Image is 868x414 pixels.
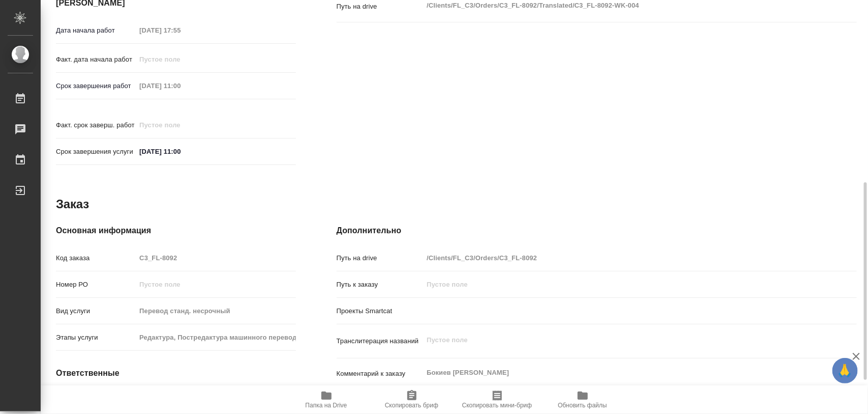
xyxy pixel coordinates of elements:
[337,369,424,379] p: Комментарий к заказу
[836,360,854,381] span: 🙏
[385,402,438,409] span: Скопировать бриф
[56,280,136,290] p: Номер РО
[337,2,424,12] p: Путь на drive
[455,385,540,414] button: Скопировать мини-бриф
[284,385,369,414] button: Папка на Drive
[462,402,532,409] span: Скопировать мини-бриф
[369,385,455,414] button: Скопировать бриф
[56,147,136,157] p: Срок завершения услуги
[136,277,295,292] input: Пустое поле
[337,336,424,346] p: Транслитерация названий
[136,251,295,265] input: Пустое поле
[832,358,858,383] button: 🙏
[337,306,424,316] p: Проекты Smartcat
[306,402,347,409] span: Папка на Drive
[56,367,296,379] h4: Ответственные
[423,277,813,292] input: Пустое поле
[136,118,225,132] input: Пустое поле
[558,402,607,409] span: Обновить файлы
[136,303,295,318] input: Пустое поле
[337,253,424,263] p: Путь на drive
[56,120,136,130] p: Факт. срок заверш. работ
[337,280,424,290] p: Путь к заказу
[136,52,225,67] input: Пустое поле
[136,144,225,159] input: ✎ Введи что-нибудь
[423,251,813,265] input: Пустое поле
[56,306,136,316] p: Вид услуги
[423,364,813,381] textarea: Бокиев [PERSON_NAME]
[56,81,136,91] p: Срок завершения работ
[540,385,625,414] button: Обновить файлы
[56,25,136,36] p: Дата начала работ
[136,330,295,345] input: Пустое поле
[56,196,89,212] h2: Заказ
[56,54,136,65] p: Факт. дата начала работ
[136,23,225,38] input: Пустое поле
[136,78,225,93] input: Пустое поле
[56,333,136,343] p: Этапы услуги
[56,253,136,263] p: Код заказа
[56,225,296,237] h4: Основная информация
[337,225,857,237] h4: Дополнительно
